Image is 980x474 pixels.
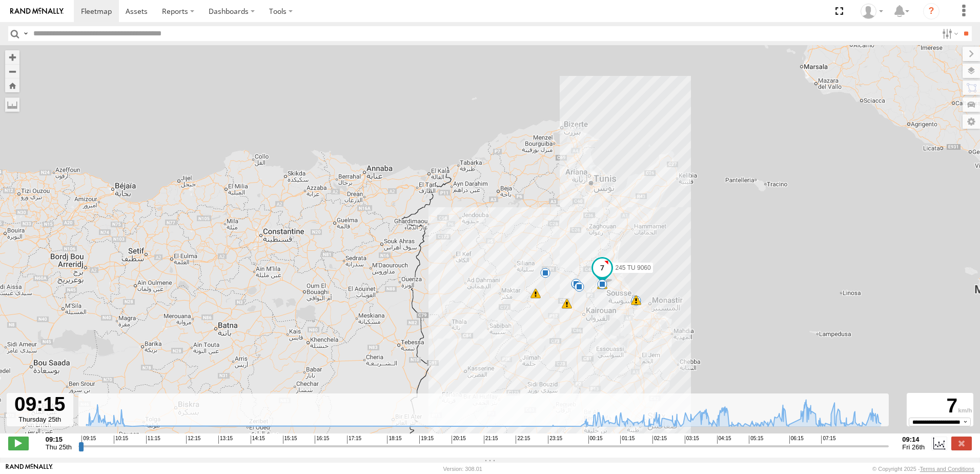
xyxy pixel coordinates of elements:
span: 23:15 [548,436,562,444]
span: 01:15 [620,436,635,444]
div: Nejah Benkhalifa [857,4,887,19]
label: Measure [5,97,19,112]
button: Zoom out [5,64,19,78]
div: 7 [908,394,972,418]
div: 18 [530,288,541,299]
span: 14:15 [251,436,265,444]
button: Zoom in [5,50,19,64]
i: ? [923,3,940,19]
label: Play/Stop [8,437,29,450]
a: Terms and Conditions [920,466,974,472]
span: 20:15 [452,436,466,444]
span: 07:15 [821,436,835,444]
div: 30 [562,299,572,309]
span: 13:15 [218,436,233,444]
img: rand-logo.svg [10,8,64,15]
span: 10:15 [114,436,128,444]
span: 04:15 [717,436,731,444]
span: 11:15 [146,436,160,444]
span: 00:15 [588,436,603,444]
span: 03:15 [685,436,699,444]
span: 09:15 [81,436,96,444]
label: Search Filter Options [938,26,960,41]
span: 15:15 [283,436,297,444]
span: Fri 26th Sep 2025 [902,443,925,451]
button: Zoom Home [5,78,19,92]
span: 19:15 [419,436,434,444]
label: Close [951,437,972,450]
span: 21:15 [484,436,498,444]
span: 16:15 [315,436,329,444]
span: Thu 25th Sep 2025 [46,443,72,451]
strong: 09:15 [46,436,72,443]
span: 245 TU 9060 [616,264,651,271]
span: 17:15 [347,436,361,444]
div: Version: 308.01 [443,466,482,472]
label: Search Query [22,26,30,41]
span: 05:15 [749,436,763,444]
span: 12:15 [186,436,200,444]
strong: 09:14 [902,436,925,443]
span: 06:15 [789,436,804,444]
a: Visit our Website [6,464,53,474]
span: 18:15 [387,436,401,444]
label: Map Settings [963,114,980,129]
div: © Copyright 2025 - [872,466,974,472]
span: 02:15 [652,436,667,444]
span: 22:15 [516,436,530,444]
